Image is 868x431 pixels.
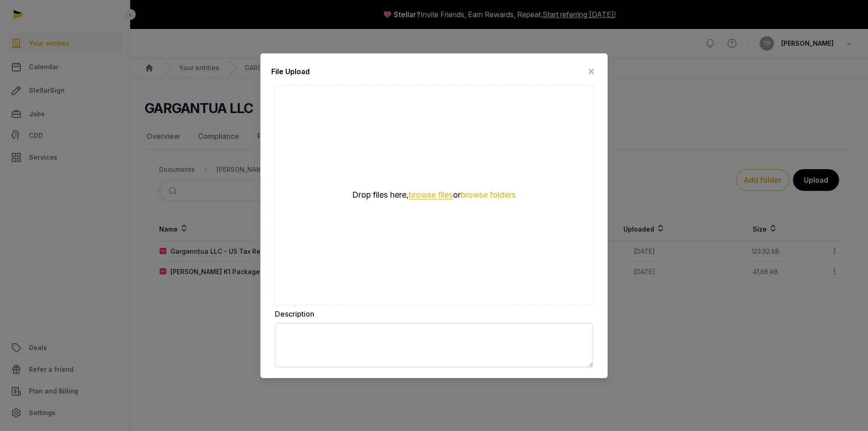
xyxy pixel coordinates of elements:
button: browse folders [461,191,516,199]
label: Description [275,308,593,319]
div: Uppy Dashboard [271,82,597,308]
iframe: Chat Widget [705,326,868,431]
div: Drop files here, or [325,189,542,200]
button: browse files [409,191,453,199]
div: File Upload [271,66,310,77]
